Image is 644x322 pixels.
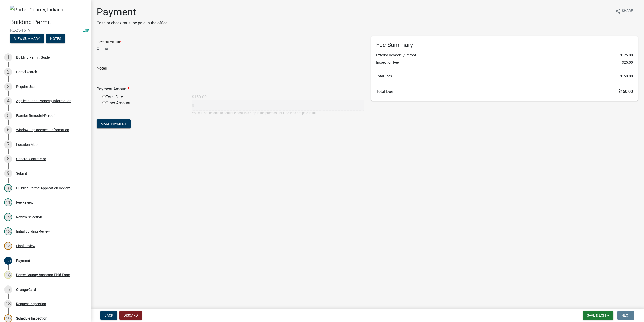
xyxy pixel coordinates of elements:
[16,99,71,103] div: Applicant and Property Information
[16,201,33,204] div: Fee Review
[615,8,621,14] i: share
[16,128,69,132] div: Window Replacement Information
[97,119,131,128] button: Make Payment
[83,28,89,33] wm-modal-confirm: Edit Application Number
[611,6,637,16] button: shareShare
[376,41,633,49] h6: Fee Summary
[4,68,12,76] div: 2
[16,259,30,262] div: Payment
[621,313,630,317] span: Next
[583,311,613,320] button: Save & Exit
[97,20,168,26] p: Cash or check must be paid in the office.
[46,34,65,43] button: Notes
[4,271,12,279] div: 16
[83,28,89,33] a: Edit
[4,285,12,294] div: 17
[4,198,12,206] div: 11
[4,257,12,265] div: 15
[16,288,36,291] div: Orange Card
[4,126,12,134] div: 6
[620,53,633,58] span: $125.00
[376,74,633,79] li: Total Fees
[16,172,27,175] div: Submit
[10,19,87,26] h4: Building Permit
[4,213,12,221] div: 12
[4,53,12,61] div: 1
[10,6,63,13] img: Porter County, Indiana
[16,85,36,88] div: Require User
[16,244,35,248] div: Final Review
[4,112,12,120] div: 5
[16,302,46,306] div: Request Inspection
[622,60,633,65] span: $25.00
[4,227,12,235] div: 13
[618,89,633,94] span: $150.00
[376,60,633,65] li: Inspection Fee
[376,89,633,94] h6: Total Due
[99,94,188,100] div: Total Due
[10,37,44,41] wm-modal-confirm: Summary
[16,186,70,190] div: Building Permit Application Review
[10,28,80,33] span: RE-25-1519
[119,311,142,320] button: Discard
[97,6,168,18] h1: Payment
[16,114,55,117] div: Exterior Remodel/Reroof
[4,140,12,149] div: 7
[622,8,633,14] span: Share
[10,34,44,43] button: View Summary
[16,56,50,59] div: Building Permit Guide
[4,169,12,177] div: 9
[4,97,12,105] div: 4
[376,53,633,58] li: Exterior Remodel / Reroof
[104,313,113,317] span: Back
[100,311,117,320] button: Back
[16,157,46,161] div: General Contractor
[16,230,50,233] div: Initial Building Review
[16,317,47,320] div: Schedule Inspection
[4,242,12,250] div: 14
[4,155,12,163] div: 8
[99,100,188,115] div: Other Amount
[46,37,65,41] wm-modal-confirm: Notes
[16,215,42,219] div: Review Selection
[101,122,127,126] span: Make Payment
[4,300,12,308] div: 18
[617,311,634,320] button: Next
[16,273,70,277] div: Porter County Assessor Field Form
[587,313,606,317] span: Save & Exit
[4,83,12,91] div: 3
[4,184,12,192] div: 10
[93,86,367,92] div: Payment Amount
[16,143,38,146] div: Location Map
[620,74,633,79] span: $150.00
[16,70,37,74] div: Parcel search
